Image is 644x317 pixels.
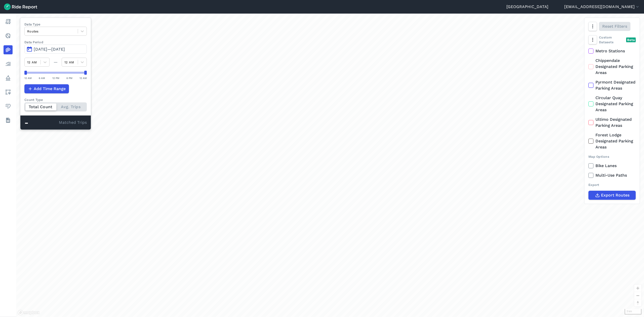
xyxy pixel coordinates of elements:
[24,22,87,27] label: Data Type
[588,191,636,200] button: Export Routes
[506,4,548,10] a: [GEOGRAPHIC_DATA]
[588,58,636,76] label: Chippendale Designated Parking Areas
[588,182,636,187] div: Export
[4,59,13,68] a: Analyze
[4,17,13,26] a: Report
[588,35,636,45] div: Custom Datasets
[588,116,636,129] label: Ultimo Designated Parking Areas
[39,76,45,80] div: 6 AM
[20,115,91,130] div: Matched Trips
[4,45,13,54] a: Heatmaps
[588,163,636,169] label: Bike Lanes
[588,172,636,178] label: Multi-Use Paths
[588,48,636,54] label: Metro Stations
[34,47,65,52] span: [DATE]—[DATE]
[24,97,87,102] div: Count Type
[24,40,87,45] label: Data Period
[599,22,630,31] button: Reset Filters
[16,14,644,317] div: loading
[24,76,32,80] div: 12 AM
[79,76,87,80] div: 12 AM
[601,192,629,198] span: Export Routes
[4,102,13,111] a: Health
[588,79,636,91] label: Pyrmont Designated Parking Areas
[602,23,627,29] span: Reset Filters
[4,31,13,40] a: Realtime
[626,37,636,42] div: Beta
[66,76,72,80] div: 6 PM
[52,76,59,80] div: 12 PM
[4,116,13,125] a: Datasets
[24,45,87,54] button: [DATE]—[DATE]
[24,84,69,93] button: Add Time Range
[4,88,13,97] a: Areas
[588,132,636,150] label: Forest Lodge Designated Parking Areas
[34,86,66,92] span: Add Time Range
[4,4,37,10] img: Ride Report
[588,95,636,113] label: Circular Quay Designated Parking Areas
[24,120,59,126] div: -
[4,73,13,83] a: Policy
[564,4,640,10] button: [EMAIL_ADDRESS][DOMAIN_NAME]
[588,154,636,159] div: Map Options
[50,59,62,65] div: —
